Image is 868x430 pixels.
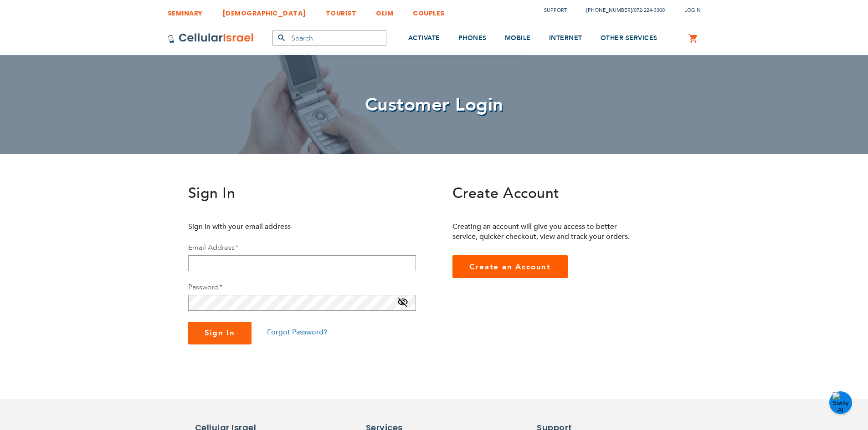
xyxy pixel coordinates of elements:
a: OTHER SERVICES [601,21,657,56]
span: Login [684,7,701,14]
input: Email [188,255,416,271]
li: / [577,4,665,17]
a: SEMINARY [168,2,203,19]
label: Email Address [188,243,238,253]
span: Create an Account [469,262,551,272]
button: Sign In [188,322,252,344]
span: Create Account [452,183,560,203]
p: Creating an account will give you access to better service, quicker checkout, view and track your... [452,222,637,242]
p: Sign in with your email address [188,222,373,232]
a: 072-224-3300 [634,7,665,14]
span: PHONES [458,34,487,42]
a: Support [544,7,567,14]
span: INTERNET [549,34,582,42]
a: ACTIVATE [408,21,440,56]
a: Create an Account [452,255,568,278]
span: MOBILE [505,34,531,42]
a: INTERNET [549,21,582,56]
a: Forgot Password? [267,327,327,337]
span: ACTIVATE [408,34,440,42]
span: Sign In [188,183,236,203]
a: OLIM [376,2,393,19]
a: [DEMOGRAPHIC_DATA] [222,2,306,19]
a: [PHONE_NUMBER] [586,7,632,14]
span: OTHER SERVICES [601,34,657,42]
a: MOBILE [505,21,531,56]
span: Customer Login [365,92,503,117]
a: TOURIST [326,2,357,19]
span: Sign In [205,328,236,338]
a: COUPLES [413,2,445,19]
img: Cellular Israel Logo [168,33,254,44]
label: Password [188,282,222,292]
input: Search [272,30,386,46]
a: PHONES [458,21,487,56]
